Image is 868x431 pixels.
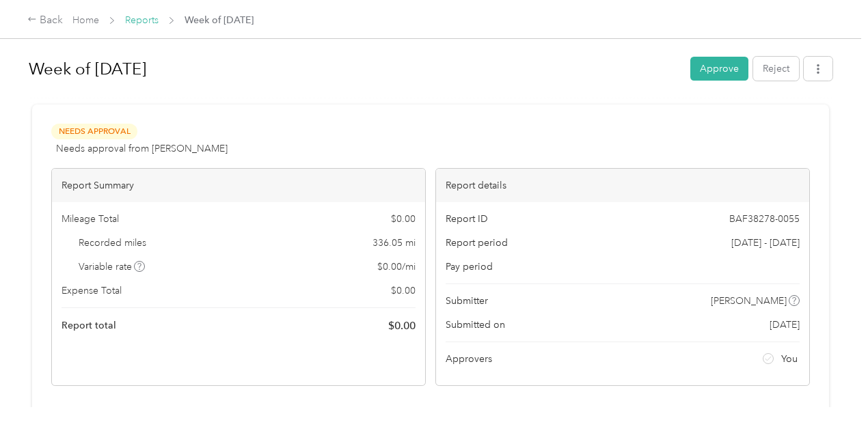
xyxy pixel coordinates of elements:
[56,141,228,156] span: Needs approval from [PERSON_NAME]
[391,283,416,298] span: $ 0.00
[391,212,416,226] span: $ 0.00
[446,352,492,366] span: Approvers
[446,318,505,332] span: Submitted on
[62,212,119,226] span: Mileage Total
[753,57,799,81] button: Reject
[377,260,416,274] span: $ 0.00 / mi
[446,294,488,308] span: Submitter
[731,236,800,250] span: [DATE] - [DATE]
[446,236,508,250] span: Report period
[446,260,493,274] span: Pay period
[446,212,488,226] span: Report ID
[711,294,787,308] span: [PERSON_NAME]
[690,57,748,81] button: Approve
[52,169,425,202] div: Report Summary
[729,212,800,226] span: BAF38278-0055
[770,318,800,332] span: [DATE]
[185,13,254,27] span: Week of [DATE]
[62,318,116,333] span: Report total
[125,14,159,26] a: Reports
[72,14,99,26] a: Home
[791,354,868,431] iframe: Everlance-gr Chat Button Frame
[372,236,416,250] span: 336.05 mi
[29,53,681,85] h1: Week of September 22 2025
[62,283,122,298] span: Expense Total
[79,236,146,250] span: Recorded miles
[388,318,416,334] span: $ 0.00
[781,352,798,366] span: You
[51,124,137,139] span: Needs Approval
[27,12,63,29] div: Back
[436,169,809,202] div: Report details
[79,260,146,274] span: Variable rate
